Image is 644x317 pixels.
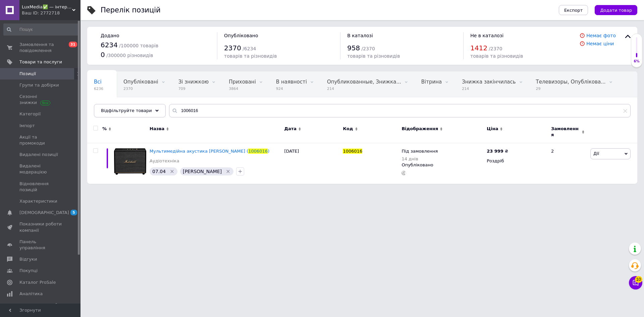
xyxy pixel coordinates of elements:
div: Телевизоры, Опубліковані, Під замовлення [529,72,619,97]
span: Замовлення та повідомлення [19,42,62,54]
button: Чат з покупцем10 [629,276,642,289]
b: 23 999 [487,149,503,154]
svg: Видалити мітку [225,169,231,174]
span: Телевизоры, Опублікова... [536,79,606,85]
span: Характеристики [19,198,57,204]
input: Пошук по назві позиції, артикулу і пошуковим запитам [169,104,631,117]
a: Немає фото [586,33,616,38]
div: Ваш ID: 2772718 [22,10,80,16]
span: / 2370 [489,46,502,51]
span: Ціна [487,126,498,132]
span: Додано [101,33,119,38]
span: / 300000 різновидів [106,53,153,58]
span: 1412 [470,44,487,52]
span: 214 [327,86,401,91]
span: 709 [178,86,209,91]
span: товарів та різновидів [470,53,523,59]
span: Опубликованные, Знижка... [327,79,401,85]
span: 31 [69,42,77,47]
span: Акції та промокоди [19,134,62,146]
span: ) [268,149,269,154]
span: Показники роботи компанії [19,221,62,233]
span: 10 [635,276,642,283]
div: 14 днів [401,156,438,161]
span: 2370 [224,44,241,52]
span: LuxMedia✅ — інтернет-магазин побутової техніки та електроніки [22,4,72,10]
span: 5 [70,210,77,215]
div: 2 [547,143,589,184]
span: Всі [94,79,102,85]
span: Опубліковано [224,33,258,38]
span: 214 [462,86,516,91]
span: Сезонні знижки [19,94,62,106]
span: 0 [101,51,105,59]
button: Експорт [559,5,588,15]
span: 924 [276,86,307,91]
input: Пошук [3,23,79,36]
span: Мультимедійна акустика [PERSON_NAME] ( [150,149,248,154]
span: Видалені позиції [19,152,58,158]
span: 2370 [123,86,158,91]
span: % [102,126,107,132]
span: 6234 [101,41,118,49]
span: 958 [347,44,360,52]
span: товарів та різновидів [347,53,400,59]
div: ₴ [487,148,508,154]
span: 29 [536,86,606,91]
span: Імпорт [19,123,35,129]
span: [DEMOGRAPHIC_DATA] [19,210,69,216]
span: 07.04 [152,169,166,174]
span: Дата [284,126,297,132]
div: [DATE] [282,143,341,184]
span: Додати товар [600,8,632,13]
span: Відгуки [19,256,37,262]
span: Позиції [19,71,36,77]
span: Каталог ProSale [19,279,56,285]
span: Назва [150,126,164,132]
div: Опубликованные, Знижка закінчилась [320,72,415,97]
span: 3864 [229,86,256,91]
span: Приховані [229,79,256,85]
span: В каталозі [347,33,373,38]
span: Відображення [401,126,438,132]
div: Роздріб [487,158,545,164]
div: 6% [631,59,642,64]
span: 1006016 [343,149,362,154]
span: 1006016 [248,149,268,154]
span: 6236 [94,86,103,91]
span: Експорт [564,8,583,13]
div: Опубліковано [401,162,483,168]
span: Аналітика [19,291,43,297]
img: Мультимедийная акустика Marshall Woburn III Black (1006016) [114,148,146,174]
span: / 2370 [361,46,375,51]
span: Зі знижкою [178,79,209,85]
span: [PERSON_NAME] [183,169,222,174]
a: Немає ціни [586,41,614,46]
span: Під замовлення [401,149,438,156]
span: / 6234 [243,46,256,51]
span: В наявності [276,79,307,85]
span: Відфільтруйте товари [101,108,152,113]
span: Товари та послуги [19,59,62,65]
span: Панель управління [19,239,62,251]
a: Аудіотехніка [150,158,179,164]
span: Код [343,126,353,132]
div: Перелік позицій [101,7,161,14]
span: / 100000 товарів [119,43,158,48]
span: Не в каталозі [470,33,503,38]
button: Додати товар [595,5,637,15]
span: Видалені модерацією [19,163,62,175]
span: Вітрина [421,79,442,85]
span: товарів та різновидів [224,53,277,59]
svg: Видалити мітку [169,169,175,174]
span: Групи та добірки [19,82,59,88]
span: Інструменти веб-майстра та SEO [19,302,62,314]
span: Покупці [19,268,38,274]
span: Категорії [19,111,41,117]
span: Знижка закінчилась [462,79,516,85]
a: Мультимедійна акустика [PERSON_NAME] (1006016) [150,149,269,154]
span: Дії [593,151,599,156]
span: Опубліковані [123,79,158,85]
span: Замовлення [551,126,580,138]
span: Опубліковані [94,104,129,110]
